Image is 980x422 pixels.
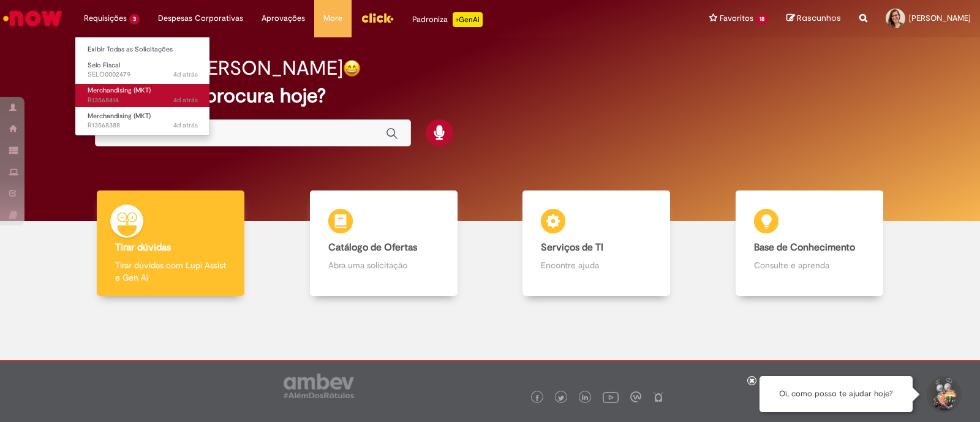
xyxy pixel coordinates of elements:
a: Aberto SELO0002479 : Selo Fiscal [75,59,210,81]
span: 4d atrás [173,70,198,79]
div: Padroniza [412,12,483,27]
div: Oi, como posso te ajudar hoje? [759,376,913,412]
span: R13568414 [88,96,198,105]
span: Rascunhos [797,12,841,24]
a: Exibir Todas as Solicitações [75,43,210,56]
span: Selo Fiscal [88,61,120,70]
a: Rascunhos [786,13,841,24]
span: [PERSON_NAME] [909,13,971,23]
img: click_logo_yellow_360x200.png [361,9,394,27]
a: Aberto R13568414 : Merchandising (MKT) [75,84,210,107]
b: Serviços de TI [541,241,603,254]
a: Tirar dúvidas Tirar dúvidas com Lupi Assist e Gen Ai [64,190,277,296]
span: 4d atrás [173,121,198,130]
span: More [323,12,342,24]
img: happy-face.png [343,59,361,77]
span: Merchandising (MKT) [88,86,151,95]
time: 26/09/2025 08:20:03 [173,70,198,79]
span: Merchandising (MKT) [88,111,151,121]
img: logo_footer_youtube.png [603,389,619,405]
span: 18 [756,14,768,24]
ul: Requisições [75,37,210,136]
h2: O que você procura hoje? [95,85,885,107]
p: Tirar dúvidas com Lupi Assist e Gen Ai [115,259,226,284]
img: logo_footer_naosei.png [653,391,664,402]
p: +GenAi [453,12,483,27]
img: logo_footer_workplace.png [630,391,641,402]
img: logo_footer_facebook.png [534,395,540,401]
p: Consulte e aprenda [754,259,865,271]
h2: Boa tarde, [PERSON_NAME] [95,58,343,79]
span: Aprovações [262,12,305,24]
span: 4d atrás [173,96,198,105]
img: logo_footer_twitter.png [558,395,564,401]
a: Catálogo de Ofertas Abra uma solicitação [277,190,491,296]
time: 25/09/2025 17:53:44 [173,96,198,105]
button: Iniciar Conversa de Suporte [925,376,962,413]
a: Serviços de TI Encontre ajuda [490,190,703,296]
img: logo_footer_ambev_rotulo_gray.png [284,374,354,398]
p: Encontre ajuda [541,259,652,271]
b: Catálogo de Ofertas [328,241,417,254]
span: 3 [129,14,140,24]
img: ServiceNow [1,6,64,31]
p: Abra uma solicitação [328,259,439,271]
span: R13568388 [88,121,198,130]
a: Base de Conhecimento Consulte e aprenda [703,190,916,296]
span: Despesas Corporativas [158,12,243,24]
img: logo_footer_linkedin.png [582,394,588,402]
b: Tirar dúvidas [115,241,171,254]
span: Favoritos [720,12,753,24]
span: SELO0002479 [88,70,198,80]
span: Requisições [84,12,127,24]
a: Aberto R13568388 : Merchandising (MKT) [75,110,210,132]
b: Base de Conhecimento [754,241,855,254]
